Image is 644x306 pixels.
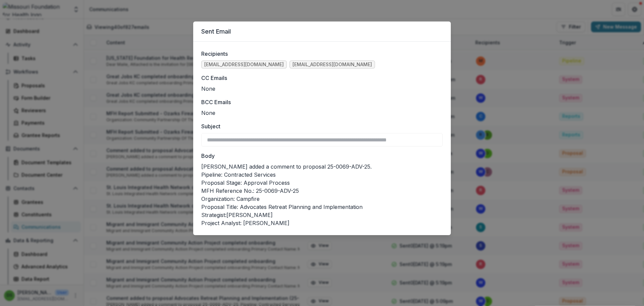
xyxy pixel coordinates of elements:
[201,109,443,117] ul: None
[193,21,451,42] header: Sent Email
[201,179,443,187] p: Proposal Stage: Approval Process
[292,62,372,68] span: [EMAIL_ADDRESS][DOMAIN_NAME]
[201,122,439,130] label: Subject
[201,203,443,211] p: Proposal Title: Advocates Retreat Planning and Implementation
[201,163,443,171] p: [PERSON_NAME] added a comment to proposal 25-0069-ADV-25.
[201,171,443,179] p: Pipeline: Contracted Services
[201,219,443,227] p: Project Analyst: [PERSON_NAME]
[201,211,443,219] p: Strategist:[PERSON_NAME]
[201,195,443,203] p: Organization: Campfire
[201,152,439,160] label: Body
[201,98,439,106] label: BCC Emails
[201,85,443,93] ul: None
[204,62,284,68] span: [EMAIL_ADDRESS][DOMAIN_NAME]
[201,187,443,195] p: MFH Reference No.: 25-0069-ADV-25
[201,74,439,82] label: CC Emails
[201,50,439,58] label: Recipients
